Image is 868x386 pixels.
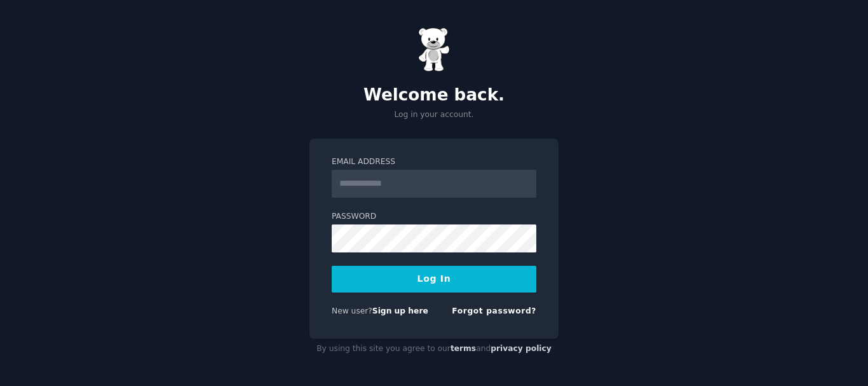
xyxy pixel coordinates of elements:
[372,307,428,315] a: Sign up here
[332,211,536,223] label: Password
[332,156,536,168] label: Email Address
[451,344,476,353] a: terms
[452,307,536,315] a: Forgot password?
[418,27,450,72] img: Gummy Bear
[491,344,552,353] a: privacy policy
[332,307,372,315] span: New user?
[309,85,559,106] h2: Welcome back.
[332,266,536,293] button: Log In
[309,109,559,121] p: Log in your account.
[309,339,559,359] div: By using this site you agree to our and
